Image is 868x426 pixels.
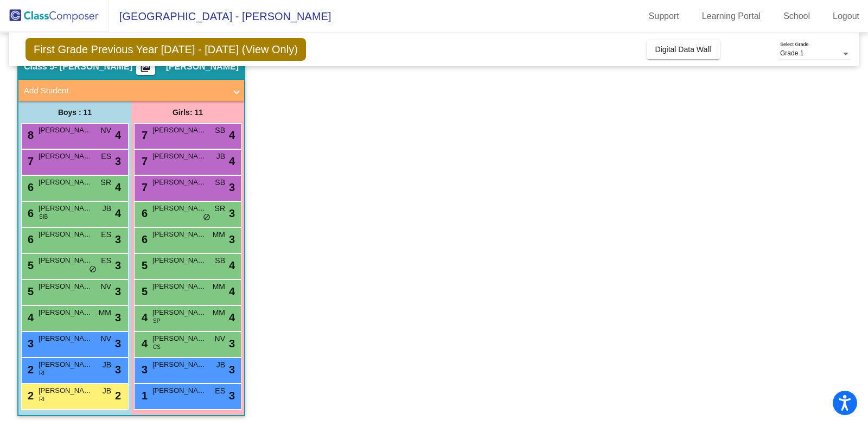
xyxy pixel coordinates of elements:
span: 4 [229,257,235,274]
span: [PERSON_NAME] [152,255,207,266]
span: 5 [25,285,34,297]
span: [GEOGRAPHIC_DATA] - [PERSON_NAME] [108,8,331,25]
span: do_not_disturb_alt [203,213,210,222]
span: 3 [25,338,34,349]
span: 3 [229,179,235,195]
span: [PERSON_NAME] [PERSON_NAME] [39,203,93,214]
span: JB [103,385,111,397]
span: 3 [115,361,121,378]
span: 7 [139,181,148,193]
span: 3 [115,309,121,326]
span: [PERSON_NAME] [39,281,93,292]
span: JB [103,203,111,214]
span: JB [216,151,225,162]
span: MM [213,229,225,240]
span: Grade 1 [780,49,803,57]
span: do_not_disturb_alt [89,265,97,274]
span: CS [153,343,161,351]
span: 5 [139,259,148,271]
span: First Grade Previous Year [DATE] - [DATE] (View Only) [25,38,306,61]
span: MM [213,281,225,293]
span: [PERSON_NAME] [152,203,207,214]
span: 6 [25,233,34,245]
span: 7 [139,129,148,141]
span: 3 [115,231,121,247]
span: MM [99,307,111,319]
a: Support [640,8,688,25]
span: [PERSON_NAME] [152,281,207,292]
span: 3 [229,205,235,221]
span: 4 [139,338,148,349]
span: 4 [25,311,34,323]
span: 3 [139,364,148,376]
span: 2 [25,390,34,402]
span: [PERSON_NAME] [152,359,207,370]
a: Learning Portal [693,8,770,25]
span: SIB [39,213,48,221]
span: ES [215,385,225,397]
span: 8 [25,129,34,141]
span: [PERSON_NAME] [PERSON_NAME] [39,177,93,188]
span: [PERSON_NAME] [39,385,93,396]
span: [PERSON_NAME] [39,359,93,370]
span: [PERSON_NAME] [152,307,207,318]
span: [PERSON_NAME] [152,333,207,344]
span: - [PERSON_NAME] [54,61,132,72]
span: 4 [115,127,121,143]
span: 4 [115,205,121,221]
span: 4 [229,283,235,300]
span: NV [101,281,111,293]
span: 6 [25,181,34,193]
a: School [775,8,819,25]
span: 6 [25,207,34,219]
span: NV [215,333,225,345]
span: 7 [25,155,34,167]
span: Class 5 [24,61,54,72]
span: 7 [139,155,148,167]
span: 4 [139,311,148,323]
div: Boys : 11 [18,101,131,123]
span: 3 [115,335,121,352]
span: [PERSON_NAME] [166,61,239,72]
span: [PERSON_NAME] [39,307,93,318]
span: 1 [139,390,148,402]
span: [PERSON_NAME] [39,333,93,344]
span: [PERSON_NAME] [39,151,93,162]
span: [PERSON_NAME] [39,255,93,266]
button: Digital Data Wall [647,40,720,59]
span: SR [215,203,225,214]
span: SR [101,177,111,188]
span: JB [216,359,225,371]
span: [PERSON_NAME] [152,385,207,396]
span: RI [39,369,44,377]
span: 3 [115,283,121,300]
mat-expansion-panel-header: Add Student [18,80,244,101]
span: 6 [139,207,148,219]
span: [PERSON_NAME] [152,177,207,188]
span: 3 [115,257,121,274]
span: 6 [139,233,148,245]
button: Print Students Details [136,59,155,75]
span: 3 [229,387,235,404]
span: SB [215,177,225,188]
span: JB [103,359,111,371]
span: ES [101,229,111,240]
span: NV [101,125,111,136]
span: 4 [229,153,235,169]
span: 4 [115,179,121,195]
span: SP [153,317,160,325]
span: NV [101,333,111,345]
span: ES [101,151,111,162]
span: RI [39,395,44,403]
span: 3 [229,335,235,352]
span: Digital Data Wall [655,45,711,54]
span: 5 [139,285,148,297]
span: ES [101,255,111,266]
span: [PERSON_NAME] [152,229,207,240]
span: 2 [115,387,121,404]
span: 3 [229,231,235,247]
div: Girls: 11 [131,101,244,123]
span: 2 [25,364,34,376]
a: Logout [824,8,868,25]
span: [PERSON_NAME] [39,125,93,136]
